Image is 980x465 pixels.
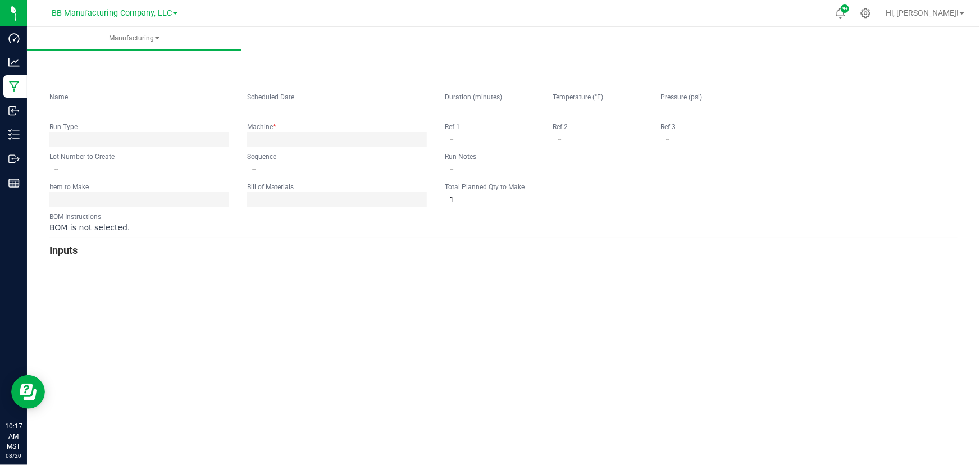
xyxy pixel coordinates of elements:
[445,123,460,131] kendo-label: Ref 1
[8,177,20,189] inline-svg: Reports
[247,153,276,161] kendo-label: Sequence
[8,129,20,140] inline-svg: Inventory
[445,153,476,161] kendo-label: Run Notes
[445,93,502,101] kendo-label: Duration (minutes)
[49,183,89,192] label: Item to Make
[49,243,958,258] h3: Inputs
[5,452,22,460] p: 08/20
[247,93,294,101] kendo-label: Scheduled Date
[553,93,603,101] kendo-label: Temperature (°F)
[5,421,22,452] p: 10:17 AM MST
[247,123,276,131] kendo-label: Machine
[8,105,20,116] inline-svg: Inbound
[49,213,101,221] kendo-label: BOM Instructions
[11,375,45,409] iframe: Resource center
[247,183,294,192] label: Bill of Materials
[8,153,20,165] inline-svg: Outbound
[859,8,873,19] div: Manage settings
[52,8,172,18] span: BB Manufacturing Company, LLC
[8,33,20,44] inline-svg: Dashboard
[49,223,130,232] span: BOM is not selected.
[445,183,525,192] label: Total Planned Qty to Make
[886,8,959,17] span: Hi, [PERSON_NAME]!
[553,123,568,131] kendo-label: Ref 2
[842,7,847,11] span: 9+
[660,93,702,102] label: Pressure (psi)
[27,34,241,43] span: Manufacturing
[49,153,115,161] kendo-label: Lot Number to Create
[8,57,20,68] inline-svg: Analytics
[660,122,676,131] label: Ref 3
[49,123,78,131] kendo-label: Run Type
[49,93,68,101] kendo-label: Name
[27,27,241,51] a: Manufacturing
[8,81,20,92] inline-svg: Manufacturing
